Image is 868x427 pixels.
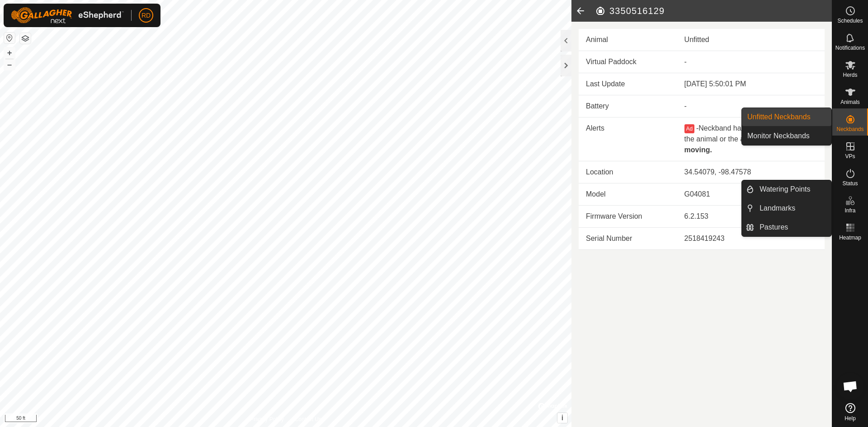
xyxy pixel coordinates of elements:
[579,73,677,95] td: Last Update
[835,45,865,51] span: Notifications
[747,131,810,141] span: Monitor Neckbands
[557,413,567,423] button: i
[844,208,855,213] span: Infra
[579,29,677,51] td: Animal
[696,124,698,132] span: -
[759,184,810,195] span: Watering Points
[842,181,858,186] span: Status
[845,154,855,159] span: VPs
[579,117,677,161] td: Alerts
[742,108,831,126] a: Unfitted Neckbands
[579,161,677,183] td: Location
[684,79,817,89] div: [DATE] 5:50:01 PM
[840,99,860,105] span: Animals
[579,51,677,73] td: Virtual Paddock
[684,58,687,66] app-display-virtual-paddock-transition: -
[754,199,831,217] a: Landmarks
[579,183,677,206] td: Model
[11,7,124,23] img: Gallagher Logo
[595,5,832,16] h2: 3350516129
[742,127,831,145] a: Monitor Neckbands
[579,206,677,228] td: Firmware Version
[844,416,856,421] span: Help
[684,211,817,222] div: 6.2.153
[843,72,857,78] span: Herds
[742,180,831,198] li: Watering Points
[250,415,284,423] a: Privacy Policy
[4,47,15,58] button: +
[742,199,831,217] li: Landmarks
[4,59,15,70] button: –
[684,124,694,133] button: Ad
[295,415,321,423] a: Contact Us
[684,34,817,45] div: Unfitted
[579,95,677,117] td: Battery
[837,373,864,400] a: Open chat
[684,167,817,178] div: 34.54079, -98.47578
[839,235,861,240] span: Heatmap
[561,414,563,422] span: i
[684,189,817,200] div: G04081
[4,33,15,43] button: Reset Map
[754,180,831,198] a: Watering Points
[836,127,863,132] span: Neckbands
[759,222,788,233] span: Pastures
[684,124,808,154] span: Neckband has either from the animal or the animal is
[747,112,811,122] span: Unfitted Neckbands
[759,203,795,214] span: Landmarks
[20,33,31,44] button: Map Layers
[684,233,817,244] div: 2518419243
[754,218,831,236] a: Pastures
[579,228,677,250] td: Serial Number
[742,218,831,236] li: Pastures
[142,11,151,20] span: RD
[832,399,868,425] a: Help
[684,101,817,112] div: -
[837,18,863,23] span: Schedules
